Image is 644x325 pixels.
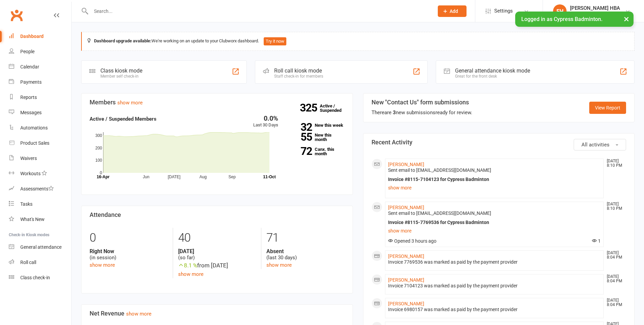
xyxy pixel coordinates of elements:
[8,7,25,24] a: Clubworx
[372,139,626,146] h3: Recent Activity
[494,3,513,19] span: Settings
[388,210,491,216] span: Sent email to [EMAIL_ADDRESS][DOMAIN_NAME]
[570,5,620,11] div: [PERSON_NAME] HBA
[589,102,626,114] a: View Report
[372,108,472,117] div: There are new submissions ready for review.
[90,248,168,261] div: (in session)
[450,8,458,14] span: Add
[90,310,344,317] h3: Net Revenue
[388,162,424,167] a: [PERSON_NAME]
[9,59,71,75] a: Calendar
[592,238,601,244] span: 1
[20,140,49,146] div: Product Sales
[9,105,71,120] a: Messages
[90,228,168,248] div: 0
[266,248,344,261] div: (last 30 days)
[81,32,635,51] div: We're working on an update to your Clubworx dashboard.
[521,16,602,22] span: Logged in as Cypress Badminton.
[266,228,344,248] div: 71
[388,259,601,265] div: Invoice 7769536 was marked as paid by the payment provider
[288,147,344,156] a: 72Canx. this month
[126,311,151,317] a: show more
[574,139,626,150] button: All activities
[20,64,39,69] div: Calendar
[9,90,71,105] a: Reports
[274,67,323,74] div: Roll call kiosk mode
[178,228,256,248] div: 40
[9,197,71,212] a: Tasks
[253,115,278,122] div: 0.0%
[388,238,436,244] span: Opened 3 hours ago
[388,183,601,192] a: show more
[178,261,256,270] div: from [DATE]
[9,136,71,151] a: Product Sales
[372,99,472,106] h3: New "Contact Us" form submissions
[20,110,42,115] div: Messages
[20,49,34,54] div: People
[90,262,115,268] a: show more
[620,12,633,26] button: ×
[455,74,530,79] div: Great for the front desk
[90,211,344,218] h3: Attendance
[288,133,344,142] a: 55New this month
[264,37,286,45] button: Try it now
[20,275,50,280] div: Class check-in
[388,253,424,259] a: [PERSON_NAME]
[388,226,601,236] a: show more
[9,181,71,197] a: Assessments
[388,307,601,312] div: Invoice 6980157 was marked as paid by the payment provider
[266,248,344,255] strong: Absent
[9,44,71,59] a: People
[9,212,71,227] a: What's New
[20,260,36,265] div: Roll call
[603,275,626,283] time: [DATE] 8:04 PM
[90,99,344,106] h3: Members
[603,202,626,211] time: [DATE] 8:10 PM
[581,142,610,148] span: All activities
[388,220,601,225] div: Invoice #8115-7769536 for Cypress Badminton
[438,5,467,17] button: Add
[9,240,71,255] a: General attendance kiosk mode
[603,159,626,168] time: [DATE] 8:10 PM
[253,115,278,129] div: Last 30 Days
[9,166,71,181] a: Workouts
[20,171,41,176] div: Workouts
[570,11,620,17] div: Cypress Badminton
[9,120,71,136] a: Automations
[266,262,292,268] a: show more
[288,122,312,132] strong: 32
[178,262,197,269] span: 8.1 %
[90,116,157,122] strong: Active / Suspended Members
[89,6,429,16] input: Search...
[603,251,626,260] time: [DATE] 8:04 PM
[388,177,601,182] div: Invoice #8115-7104123 for Cypress Badminton
[388,301,424,306] a: [PERSON_NAME]
[117,100,143,106] a: show more
[274,74,323,79] div: Staff check-in for members
[178,271,204,277] a: show more
[178,248,256,261] div: (so far)
[388,167,491,173] span: Sent email to [EMAIL_ADDRESS][DOMAIN_NAME]
[20,244,62,250] div: General attendance
[288,146,312,156] strong: 72
[9,29,71,44] a: Dashboard
[288,123,344,127] a: 32New this week
[9,151,71,166] a: Waivers
[20,125,48,130] div: Automations
[9,255,71,270] a: Roll call
[388,283,601,289] div: Invoice 7104123 was marked as paid by the payment provider
[178,248,256,255] strong: [DATE]
[100,74,142,79] div: Member self check-in
[455,67,530,74] div: General attendance kiosk mode
[20,156,37,161] div: Waivers
[300,103,320,113] strong: 325
[553,4,567,18] div: FH
[388,277,424,283] a: [PERSON_NAME]
[388,205,424,210] a: [PERSON_NAME]
[90,248,168,255] strong: Right Now
[94,38,151,43] strong: Dashboard upgrade available:
[9,270,71,285] a: Class kiosk mode
[393,109,396,116] strong: 3
[320,99,350,118] a: 325Active / Suspended
[100,67,142,74] div: Class kiosk mode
